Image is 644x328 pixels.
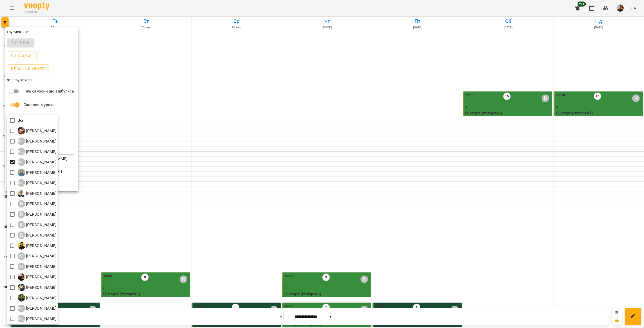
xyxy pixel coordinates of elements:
p: [PERSON_NAME] [25,295,57,301]
img: Р [18,294,25,302]
p: [PERSON_NAME] [25,201,57,207]
div: В [18,211,25,218]
div: Денис Пущало [18,242,57,250]
img: В [18,190,25,197]
a: Д [PERSON_NAME] [18,242,57,250]
div: Надія Шрай [18,273,57,281]
p: [PERSON_NAME] [25,232,57,238]
a: [PERSON_NAME] [PERSON_NAME] [18,179,57,187]
div: М [18,263,25,270]
a: І [PERSON_NAME] [18,127,57,134]
div: Роман Ованенко [18,294,57,302]
p: [PERSON_NAME] [25,138,57,144]
div: Владислав Границький [18,200,57,208]
div: Михайло Поліщук [18,263,57,270]
img: Д [18,242,25,250]
div: В [18,200,25,208]
div: Юрій Шпак [18,305,57,312]
p: [PERSON_NAME] [25,253,57,259]
p: [PERSON_NAME] [25,305,57,311]
div: Д [18,231,25,239]
p: [PERSON_NAME] [25,170,57,176]
p: [PERSON_NAME] [25,159,57,165]
p: [PERSON_NAME] [25,285,57,291]
a: М [PERSON_NAME] [18,252,57,260]
p: [PERSON_NAME] [25,180,57,186]
a: Д [PERSON_NAME] [18,231,57,239]
div: М [18,252,25,260]
a: [PERSON_NAME] [PERSON_NAME] [18,137,57,145]
p: [PERSON_NAME] [25,128,57,134]
div: [PERSON_NAME] [18,179,25,187]
div: Ольга Мизюк [18,284,57,291]
div: [PERSON_NAME] [18,158,25,166]
img: І [18,127,25,134]
a: В [PERSON_NAME] [18,200,57,208]
a: М [PERSON_NAME] [18,263,57,270]
div: Анастасія Герус [18,158,57,166]
p: [PERSON_NAME] [25,243,57,249]
p: [PERSON_NAME] [25,316,57,322]
p: Всі [18,117,23,123]
a: [PERSON_NAME] [PERSON_NAME] [18,305,57,312]
a: Н [PERSON_NAME] [18,273,57,281]
img: О [18,284,25,291]
p: [PERSON_NAME] [25,211,57,217]
p: [PERSON_NAME] [25,264,57,270]
div: [PERSON_NAME] [18,305,25,312]
a: В [PERSON_NAME] [18,190,57,197]
img: А [18,169,25,176]
div: Віталій Кадуха [18,221,57,228]
div: Денис Замрій [18,231,57,239]
div: В [18,221,25,228]
a: [PERSON_NAME] [PERSON_NAME] [18,158,57,166]
div: [PERSON_NAME] [18,148,25,155]
p: [PERSON_NAME] [25,222,57,228]
div: [PERSON_NAME] [18,315,25,322]
div: Артем Кот [18,179,57,187]
a: Р [PERSON_NAME] [18,294,57,302]
a: О [PERSON_NAME] [18,284,57,291]
a: [PERSON_NAME] [PERSON_NAME] [18,315,57,322]
a: [PERSON_NAME] [PERSON_NAME] [18,148,57,155]
a: А [PERSON_NAME] [18,169,57,176]
div: [PERSON_NAME] [18,137,25,145]
img: Н [18,273,25,281]
div: Володимир Ярошинський [18,211,57,218]
a: В [PERSON_NAME] [18,211,57,218]
div: Вадим Моргун [18,190,57,197]
p: [PERSON_NAME] [25,191,57,197]
a: В [PERSON_NAME] [18,221,57,228]
div: Ярослав Пташинський [18,315,57,322]
div: Антон Костюк [18,169,57,176]
p: [PERSON_NAME] [25,274,57,280]
div: Микита Пономарьов [18,252,57,260]
p: [PERSON_NAME] [25,149,57,155]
